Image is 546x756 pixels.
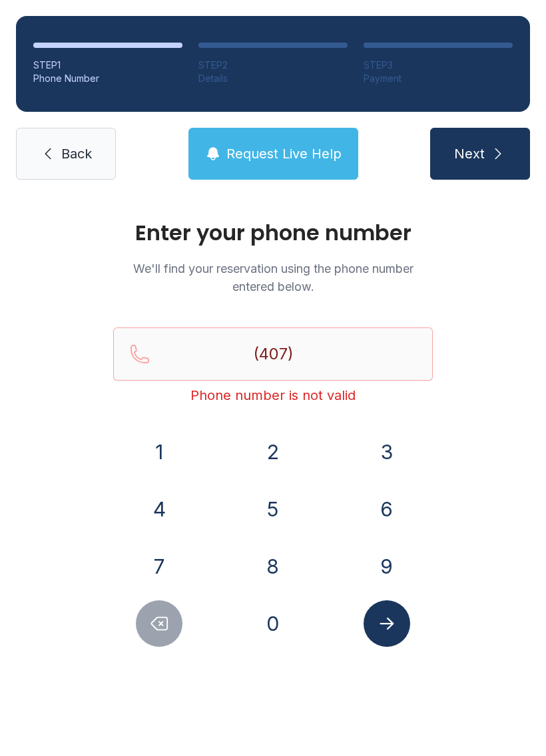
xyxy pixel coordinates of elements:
button: 1 [136,429,182,475]
p: We'll find your reservation using the phone number entered below. [113,260,433,295]
button: Delete number [136,600,182,647]
button: 0 [250,600,296,647]
div: STEP 3 [364,59,513,72]
div: Phone number is not valid [113,386,433,405]
div: Phone Number [33,72,182,85]
button: 7 [136,543,182,590]
div: Details [198,72,348,85]
div: Payment [364,72,513,85]
button: 6 [364,486,410,532]
button: Submit lookup form [364,600,410,647]
span: Request Live Help [226,144,342,163]
div: STEP 1 [33,59,182,72]
button: 3 [364,429,410,475]
button: 2 [250,429,296,475]
button: 5 [250,486,296,532]
div: STEP 2 [198,59,348,72]
span: Next [454,144,485,163]
h1: Enter your phone number [113,222,433,244]
input: Reservation phone number [113,327,433,381]
span: Back [61,144,92,163]
button: 8 [250,543,296,590]
button: 4 [136,486,182,532]
button: 9 [364,543,410,590]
